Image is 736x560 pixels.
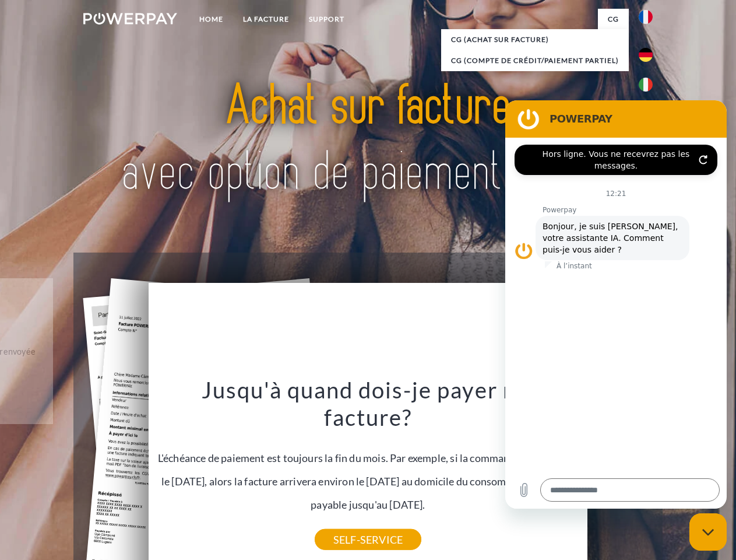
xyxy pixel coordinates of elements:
[639,10,653,24] img: fr
[598,9,629,30] a: CG
[639,78,653,92] img: it
[156,376,581,432] h3: Jusqu'à quand dois-je payer ma facture?
[111,56,625,223] img: title-powerpay_fr.svg
[233,9,299,30] a: LA FACTURE
[299,9,354,30] a: Support
[639,48,653,62] img: de
[83,13,177,24] img: logo-powerpay-white.svg
[441,29,629,50] a: CG (achat sur facture)
[315,529,421,550] a: SELF-SERVICE
[156,376,581,540] div: L'échéance de paiement est toujours la fin du mois. Par exemple, si la commande a été passée le [...
[441,50,629,71] a: CG (Compte de crédit/paiement partiel)
[689,513,727,551] iframe: Bouton de lancement de la fenêtre de messagerie, conversation en cours
[505,100,727,509] iframe: Fenêtre de messagerie
[189,9,233,30] a: Home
